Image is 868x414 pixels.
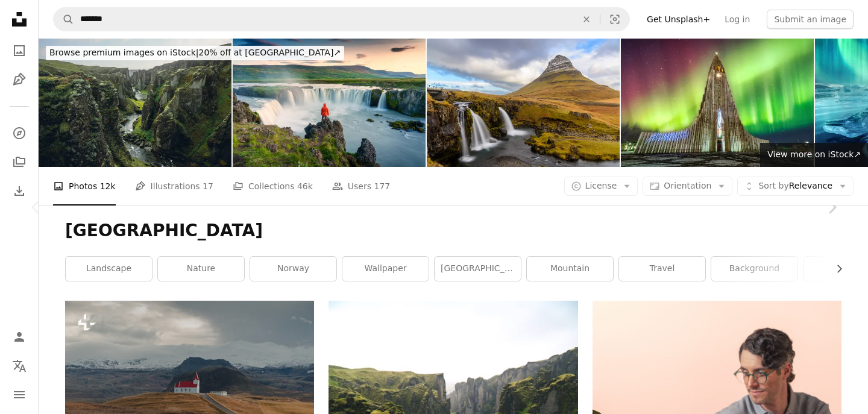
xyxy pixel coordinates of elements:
button: Orientation [643,177,732,196]
button: Language [7,354,31,378]
a: Log in / Sign up [7,325,31,349]
span: License [585,181,617,190]
a: wallpaper [342,257,429,281]
button: scroll list to the right [828,257,841,281]
a: background [711,257,797,281]
button: Clear [573,8,600,31]
button: License [564,177,638,196]
a: Illustrations 17 [135,167,213,205]
a: a small church on a hill with mountains in the background [65,378,314,389]
a: Users 177 [332,167,390,205]
a: landscape [66,257,152,281]
img: Aurora borealis above hallgrimskirkja church in central of reykjavik city, Iceland [621,39,814,167]
img: Majestic Fjadrargljufur Canyon with a Serpentine River in South Iceland [39,39,231,167]
img: Kirkjufell and Kirkjufellsfoss, Snæfellsnes Peninsula, Iceland [427,39,620,167]
button: Search Unsplash [54,8,74,31]
img: Godafoss waterfall flowing with colorful sunset sky and male tourist standing on cliff in summer ... [233,39,426,167]
span: Sort by [758,181,788,190]
a: [GEOGRAPHIC_DATA] [435,257,521,281]
a: Browse premium images on iStock|20% off at [GEOGRAPHIC_DATA]↗ [39,39,351,67]
a: Next [796,149,868,265]
a: Log in [717,10,757,29]
button: Menu [7,383,31,407]
a: View more on iStock↗ [760,143,868,167]
a: Photos [7,39,31,63]
a: Illustrations [7,67,31,92]
button: Visual search [600,8,629,31]
a: Get Unsplash+ [640,10,717,29]
h1: [GEOGRAPHIC_DATA] [65,220,841,242]
span: 177 [374,180,391,193]
button: Submit an image [767,10,854,29]
span: Browse premium images on iStock | [49,48,198,57]
span: 17 [203,180,213,193]
button: Sort byRelevance [737,177,854,196]
a: nature [158,257,244,281]
a: Explore [7,121,31,145]
span: Orientation [664,181,711,190]
a: norway [250,257,336,281]
a: mountain [527,257,613,281]
a: travel [619,257,705,281]
form: Find visuals sitewide [53,7,630,31]
span: 20% off at [GEOGRAPHIC_DATA] ↗ [49,48,341,57]
span: Relevance [758,180,832,192]
span: View more on iStock ↗ [767,149,861,159]
a: Collections 46k [233,167,313,205]
span: 46k [297,180,313,193]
